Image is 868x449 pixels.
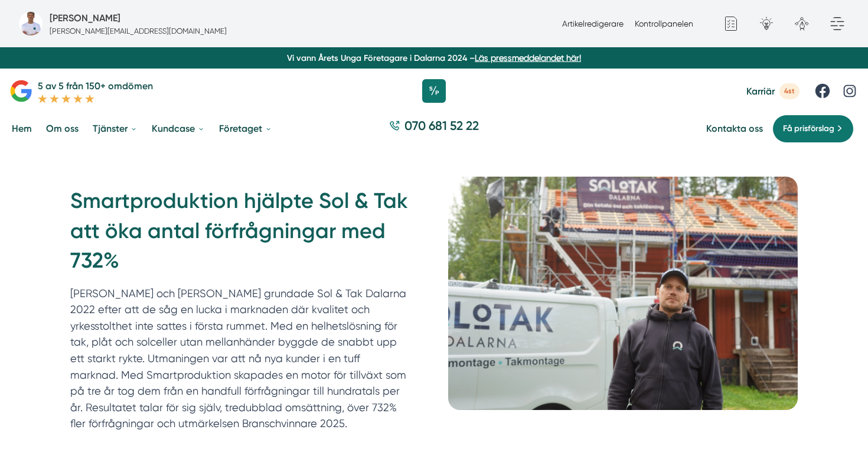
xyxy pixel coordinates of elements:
span: Få prisförslag [783,122,834,135]
span: 4st [779,83,800,99]
span: 070 681 52 22 [404,117,479,134]
p: Vi vann Årets Unga Företagare i Dalarna 2024 – [5,52,863,64]
h1: Smartproduktion hjälpte Sol & Tak att öka antal förfrågningar med 732% [70,186,420,285]
h5: Administratör [50,11,120,25]
img: foretagsbild-pa-smartproduktion-en-webbyraer-i-dalarnas-lan.png [19,12,43,35]
span: Karriär [746,86,775,97]
img: Bild till Smartproduktion hjälpte Sol & Tak att öka antal förfrågningar med 732% [448,177,798,410]
a: Karriär 4st [746,83,800,99]
p: [PERSON_NAME][EMAIL_ADDRESS][DOMAIN_NAME] [50,25,227,37]
a: Tjänster [90,113,140,144]
a: Hem [9,113,34,144]
a: Artikelredigerare [562,19,624,28]
a: 070 681 52 22 [384,117,484,140]
a: Om oss [44,113,81,144]
a: Få prisförslag [772,115,854,143]
p: 5 av 5 från 150+ omdömen [38,79,153,93]
a: Företaget [217,113,275,144]
a: Kontrollpanelen [635,19,693,28]
p: [PERSON_NAME] och [PERSON_NAME] grundade Sol & Tak Dalarna 2022 efter att de såg en lucka i markn... [70,285,410,432]
a: Kontakta oss [706,123,763,134]
a: Kundcase [149,113,207,144]
a: Läs pressmeddelandet här! [475,53,581,63]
